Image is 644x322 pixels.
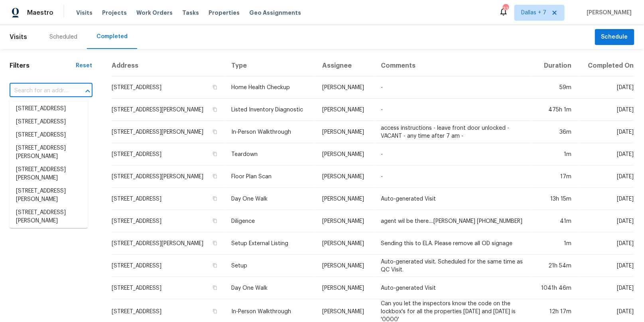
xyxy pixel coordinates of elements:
button: Copy Address [211,240,219,247]
span: Maestro [27,9,53,17]
th: Duration [532,55,578,76]
td: [PERSON_NAME] [316,210,374,232]
td: 17m [532,166,578,188]
td: Listed Inventory Diagnostic [225,99,316,121]
span: Visits [76,9,93,17]
td: [STREET_ADDRESS] [112,188,225,210]
td: Setup [225,255,316,277]
td: Day One Walk [225,188,316,210]
td: - [375,76,532,99]
button: Schedule [595,29,634,45]
span: Dallas + 7 [521,9,546,17]
td: 21h 54m [532,255,578,277]
td: Sending this to ELA. Please remove all OD signage [375,232,532,255]
td: [PERSON_NAME] [316,277,374,299]
span: Visits [10,28,27,46]
td: [STREET_ADDRESS][PERSON_NAME] [112,99,225,121]
li: [STREET_ADDRESS] [10,129,88,142]
td: 1m [532,232,578,255]
button: Copy Address [211,106,219,113]
td: [DATE] [578,121,634,143]
th: Assignee [316,55,374,76]
td: access instructions - leave front door unlocked - VACANT - any time after 7 am - [375,121,532,143]
button: Copy Address [211,217,219,224]
span: Properties [209,9,240,17]
span: Geo Assignments [249,9,301,17]
th: Type [225,55,316,76]
th: Completed On [578,55,634,76]
td: 41m [532,210,578,232]
button: Copy Address [211,195,219,202]
td: Auto-generated Visit [375,188,532,210]
td: [PERSON_NAME] [316,232,374,255]
div: Completed [97,33,128,41]
td: 475h 1m [532,99,578,121]
li: [STREET_ADDRESS][PERSON_NAME] [10,163,88,185]
td: [STREET_ADDRESS][PERSON_NAME] [112,232,225,255]
td: [PERSON_NAME] [316,188,374,210]
li: [STREET_ADDRESS][PERSON_NAME] [10,206,88,228]
td: 1041h 46m [532,277,578,299]
td: [DATE] [578,76,634,99]
td: Teardown [225,143,316,166]
span: Tasks [182,10,199,16]
div: Reset [76,62,93,70]
td: [DATE] [578,166,634,188]
li: [STREET_ADDRESS][PERSON_NAME] [10,142,88,163]
div: Scheduled [49,33,77,41]
span: Work Orders [136,9,173,17]
td: [DATE] [578,188,634,210]
td: [DATE] [578,277,634,299]
td: [DATE] [578,232,634,255]
td: 1m [532,143,578,166]
div: 334 [503,5,508,13]
button: Copy Address [211,284,219,291]
th: Address [112,55,225,76]
td: 36m [532,121,578,143]
td: [PERSON_NAME] [316,121,374,143]
td: Setup External Listing [225,232,316,255]
button: Copy Address [211,308,219,315]
li: [STREET_ADDRESS] [10,115,88,129]
td: [STREET_ADDRESS][PERSON_NAME] [112,121,225,143]
td: Home Health Checkup [225,76,316,99]
button: Copy Address [211,173,219,180]
button: Close [82,86,93,97]
td: [PERSON_NAME] [316,166,374,188]
td: [STREET_ADDRESS][PERSON_NAME] [112,166,225,188]
li: [STREET_ADDRESS][PERSON_NAME] [10,185,88,206]
li: [STREET_ADDRESS] [10,102,88,115]
td: Floor Plan Scan [225,166,316,188]
td: [DATE] [578,143,634,166]
button: Copy Address [211,262,219,269]
span: Projects [102,9,127,17]
td: [DATE] [578,99,634,121]
td: Auto-generated Visit [375,277,532,299]
td: [PERSON_NAME] [316,99,374,121]
td: Auto-generated visit. Scheduled for the same time as QC Visit. [375,255,532,277]
span: Schedule [601,32,628,42]
td: [DATE] [578,210,634,232]
h1: Filters [10,62,76,70]
td: [STREET_ADDRESS] [112,210,225,232]
td: [PERSON_NAME] [316,143,374,166]
button: Copy Address [211,128,219,135]
button: Copy Address [211,150,219,158]
td: 13h 15m [532,188,578,210]
td: [STREET_ADDRESS] [112,76,225,99]
input: Search for an address... [10,85,70,97]
td: [PERSON_NAME] [316,255,374,277]
td: agent wil be there....[PERSON_NAME] [PHONE_NUMBER] [375,210,532,232]
td: In-Person Walkthrough [225,121,316,143]
td: [STREET_ADDRESS] [112,277,225,299]
td: - [375,143,532,166]
td: 59m [532,76,578,99]
span: [PERSON_NAME] [584,9,632,17]
li: [STREET_ADDRESS] [10,228,88,241]
td: - [375,166,532,188]
td: Day One Walk [225,277,316,299]
td: Diligence [225,210,316,232]
td: [DATE] [578,255,634,277]
td: [STREET_ADDRESS] [112,143,225,166]
td: [STREET_ADDRESS] [112,255,225,277]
